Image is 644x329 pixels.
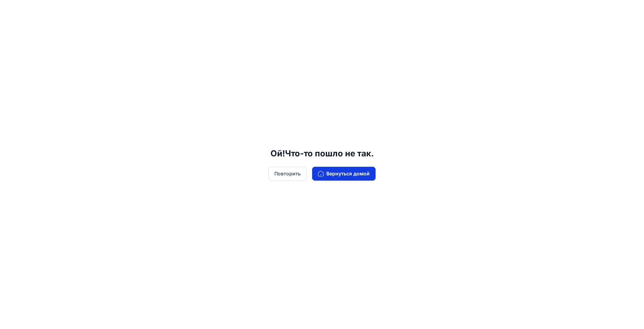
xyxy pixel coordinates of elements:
button: Вернуться домой [312,167,376,181]
button: Повторить [268,167,307,181]
ya-tr-span: Ой! [271,148,285,158]
ya-tr-span: Повторить [274,170,301,178]
ya-tr-span: Что-то пошло не так. [285,148,374,158]
ya-tr-span: Вернуться домой [326,170,370,178]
